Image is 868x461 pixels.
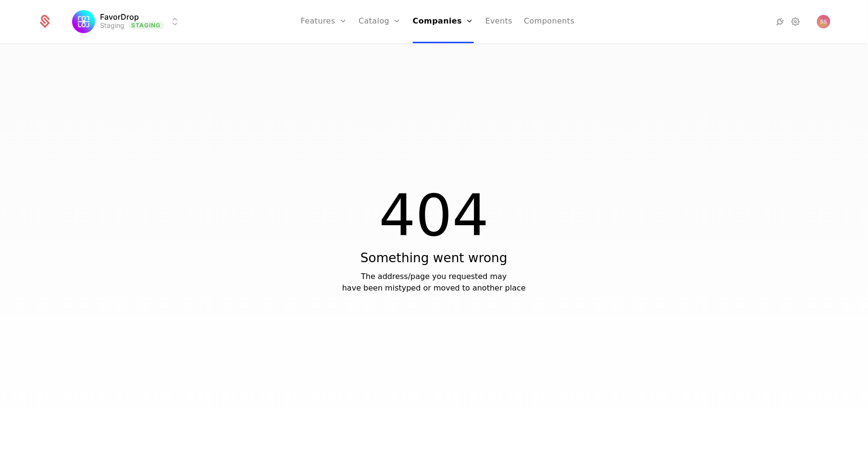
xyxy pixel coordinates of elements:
[128,22,163,29] span: Staging
[817,15,831,28] img: Sarah Skillen
[379,187,489,244] div: 404
[100,21,124,30] div: Staging
[75,11,181,32] button: Select environment
[360,250,508,266] div: Something went wrong
[790,16,802,27] a: Settings
[342,271,526,294] div: The address/page you requested may have been mistyped or moved to another place
[100,13,139,21] span: FavorDrop
[817,15,831,28] button: Open user button
[72,10,95,33] img: FavorDrop
[775,16,786,27] a: Integrations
